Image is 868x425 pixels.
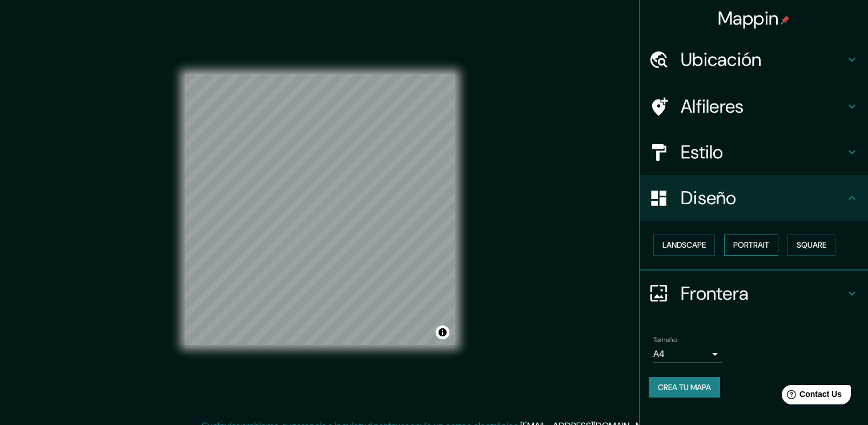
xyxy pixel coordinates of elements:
img: pin-icon.png [781,15,790,25]
iframe: Help widget launcher [766,380,855,412]
div: Ubicación [640,37,868,82]
h4: Alfileres [681,95,845,118]
button: Square [787,235,835,256]
h4: Ubicación [681,48,845,71]
label: Tamaño [653,335,677,344]
button: Crea tu mapa [649,377,720,398]
button: Toggle attribution [436,325,449,339]
h4: Diseño [681,186,845,209]
h4: Mappin [718,7,790,30]
div: Estilo [640,129,868,175]
button: Landscape [653,235,715,256]
button: Portrait [724,235,778,256]
div: Frontera [640,271,868,316]
div: Diseño [640,175,868,221]
div: A4 [653,345,722,363]
div: Alfileres [640,84,868,129]
h4: Estilo [681,141,845,164]
h4: Frontera [681,282,845,305]
canvas: Map [185,74,455,345]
